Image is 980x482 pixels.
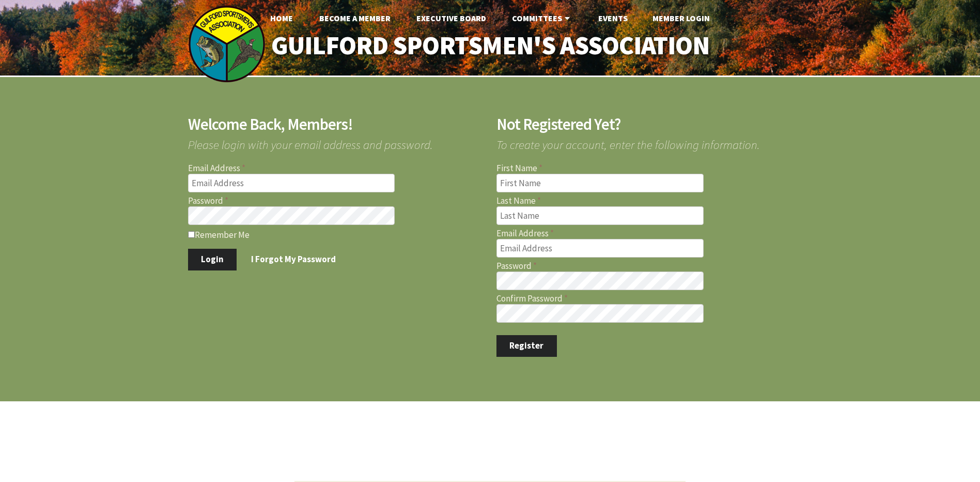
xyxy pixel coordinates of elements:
[408,8,494,28] a: Executive Board
[504,8,581,28] a: Committees
[496,197,792,205] label: Last Name
[188,197,484,205] label: Password
[311,8,399,28] a: Become A Member
[644,8,718,28] a: Member Login
[188,174,395,192] input: Email Address
[249,24,731,68] a: Guilford Sportsmen's Association
[262,8,301,28] a: Home
[188,231,195,238] input: Remember Me
[496,116,792,132] h2: Not Registered Yet?
[188,132,484,150] span: Please login with your email address and password.
[188,164,484,173] label: Email Address
[496,164,792,173] label: First Name
[496,335,557,357] button: Register
[188,116,484,132] h2: Welcome Back, Members!
[238,249,349,270] a: I Forgot My Password
[496,229,792,238] label: Email Address
[496,174,704,192] input: First Name
[496,206,704,225] input: Last Name
[496,262,792,270] label: Password
[188,5,266,83] img: logo_sm.png
[496,239,704,258] input: Email Address
[496,294,792,303] label: Confirm Password
[188,229,484,239] label: Remember Me
[188,249,237,270] button: Login
[496,132,792,150] span: To create your account, enter the following information.
[590,8,636,28] a: Events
